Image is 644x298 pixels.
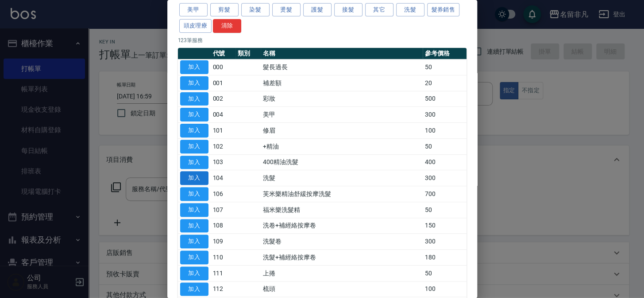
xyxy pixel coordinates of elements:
[211,250,236,266] td: 110
[334,3,362,17] button: 接髮
[423,138,467,154] td: 50
[423,202,467,218] td: 50
[180,282,208,296] button: 加入
[211,48,236,59] th: 代號
[261,265,422,281] td: 上捲
[180,171,208,185] button: 加入
[180,76,208,90] button: 加入
[211,186,236,202] td: 106
[180,108,208,122] button: 加入
[261,281,422,297] td: 梳頭
[272,3,301,17] button: 燙髮
[423,281,467,297] td: 100
[180,251,208,264] button: 加入
[180,219,208,233] button: 加入
[261,48,422,59] th: 名稱
[180,156,208,169] button: 加入
[423,91,467,107] td: 500
[423,154,467,170] td: 400
[261,138,422,154] td: +精油
[179,3,208,17] button: 美甲
[180,60,208,74] button: 加入
[180,124,208,137] button: 加入
[261,107,422,123] td: 美甲
[235,48,261,59] th: 類別
[423,107,467,123] td: 300
[180,267,208,280] button: 加入
[211,281,236,297] td: 112
[211,91,236,107] td: 002
[261,170,422,186] td: 洗髮
[261,59,422,75] td: 髮長過長
[180,187,208,201] button: 加入
[211,170,236,186] td: 104
[261,234,422,250] td: 洗髮卷
[211,265,236,281] td: 111
[423,234,467,250] td: 300
[396,3,424,17] button: 洗髮
[423,186,467,202] td: 700
[213,19,241,33] button: 清除
[261,91,422,107] td: 彩妝
[261,218,422,234] td: 洗卷+補經絡按摩卷
[261,154,422,170] td: 400精油洗髮
[423,250,467,266] td: 180
[180,235,208,248] button: 加入
[423,170,467,186] td: 300
[261,186,422,202] td: 芙米樂精油舒緩按摩洗髮
[211,154,236,170] td: 103
[261,250,422,266] td: 洗髮+補經絡按摩卷
[179,19,212,33] button: 頭皮理療
[423,123,467,139] td: 100
[211,107,236,123] td: 004
[180,140,208,153] button: 加入
[211,218,236,234] td: 108
[180,203,208,217] button: 加入
[211,59,236,75] td: 000
[211,138,236,154] td: 102
[178,36,467,44] p: 123 筆服務
[303,3,332,17] button: 護髮
[423,218,467,234] td: 150
[211,75,236,91] td: 001
[365,3,393,17] button: 其它
[210,3,239,17] button: 剪髮
[423,75,467,91] td: 20
[211,123,236,139] td: 101
[261,202,422,218] td: 福米樂洗髮精
[423,59,467,75] td: 50
[261,123,422,139] td: 修眉
[423,265,467,281] td: 50
[423,48,467,59] th: 參考價格
[180,92,208,106] button: 加入
[211,202,236,218] td: 107
[241,3,270,17] button: 染髮
[427,3,460,17] button: 髮券銷售
[211,234,236,250] td: 109
[261,75,422,91] td: 補差額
